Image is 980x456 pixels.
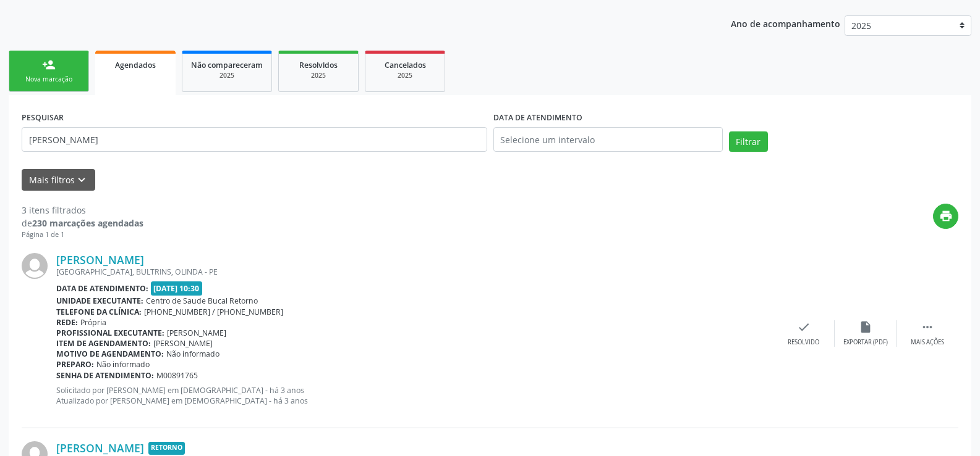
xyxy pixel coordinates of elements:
p: Ano de acompanhamento [731,15,840,31]
span: Cancelados [385,60,426,70]
div: Nova marcação [18,75,80,84]
i:  [921,320,934,334]
div: Página 1 de 1 [22,230,143,240]
button: print [933,204,958,229]
input: Selecione um intervalo [493,127,723,152]
a: [PERSON_NAME] [56,253,144,267]
span: M00891765 [156,370,198,381]
b: Motivo de agendamento: [56,349,164,359]
strong: 230 marcações agendadas [32,217,143,229]
b: Item de agendamento: [56,338,151,349]
b: Data de atendimento: [56,283,148,294]
a: [PERSON_NAME] [56,441,144,455]
div: Exportar (PDF) [843,338,888,347]
label: DATA DE ATENDIMENTO [493,108,582,127]
img: img [22,253,48,279]
button: Filtrar [729,131,768,152]
span: Não informado [166,349,219,359]
div: 2025 [191,71,263,80]
div: 3 itens filtrados [22,204,143,217]
span: [DATE] 10:30 [151,281,203,296]
span: Própria [80,317,106,328]
span: Retorno [148,442,185,455]
span: Centro de Saude Bucal Retorno [146,296,258,306]
div: [GEOGRAPHIC_DATA], BULTRINS, OLINDA - PE [56,267,773,277]
span: Agendados [115,60,156,70]
input: Nome, código do beneficiário ou CPF [22,127,487,152]
div: de [22,217,143,230]
span: Não informado [96,359,150,370]
span: [PHONE_NUMBER] / [PHONE_NUMBER] [144,307,283,317]
label: PESQUISAR [22,108,64,127]
b: Senha de atendimento: [56,370,154,381]
b: Rede: [56,317,78,328]
i: check [797,320,811,334]
div: 2025 [288,71,349,80]
i: insert_drive_file [859,320,872,334]
b: Telefone da clínica: [56,307,142,317]
div: 2025 [374,71,436,80]
b: Preparo: [56,359,94,370]
span: Não compareceram [191,60,263,70]
i: keyboard_arrow_down [75,173,88,187]
p: Solicitado por [PERSON_NAME] em [DEMOGRAPHIC_DATA] - há 3 anos Atualizado por [PERSON_NAME] em [D... [56,385,773,406]
div: Resolvido [788,338,819,347]
b: Unidade executante: [56,296,143,306]
b: Profissional executante: [56,328,164,338]
button: Mais filtroskeyboard_arrow_down [22,169,95,191]
span: [PERSON_NAME] [153,338,213,349]
div: person_add [42,58,56,72]
span: Resolvidos [299,60,338,70]
i: print [939,209,953,223]
span: [PERSON_NAME] [167,328,226,338]
div: Mais ações [911,338,944,347]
